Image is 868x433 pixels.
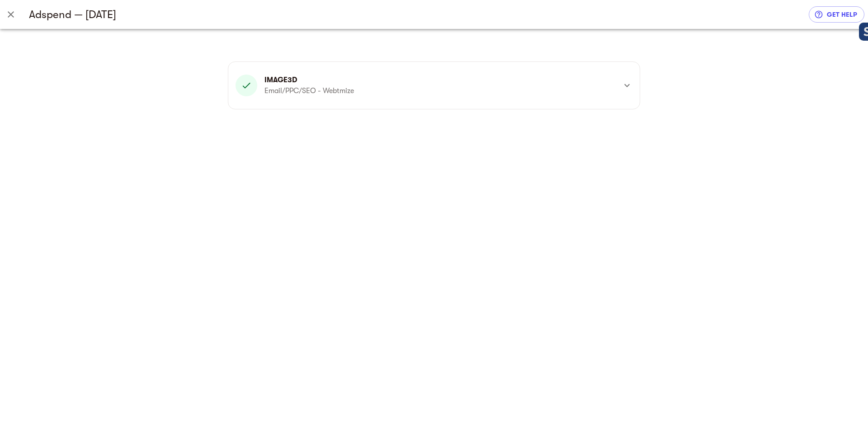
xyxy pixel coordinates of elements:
[264,85,354,96] p: Email/PPC/SEO - Webtmize
[29,7,809,22] h5: Adspend — [DATE]
[816,9,857,20] span: get help
[809,6,864,23] a: get help
[264,75,354,85] p: image3d
[236,69,632,102] div: image3dEmail/PPC/SEO - Webtmize
[823,390,868,433] iframe: Chat Widget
